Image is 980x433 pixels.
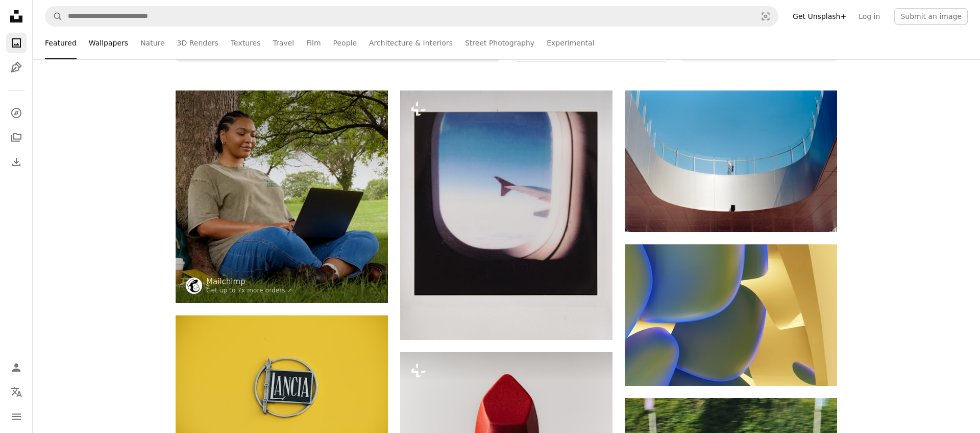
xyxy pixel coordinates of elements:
a: Experimental [547,27,594,59]
a: Download History [6,152,27,172]
button: Search Unsplash [45,7,63,26]
a: View from an airplane window, looking at the wing. [400,211,612,220]
img: Abstract organic shapes with blue and yellow gradients [625,244,837,386]
img: Go to Mailchimp's profile [186,278,202,294]
button: Language [6,382,27,402]
a: Photos [6,33,27,53]
a: Travel [273,27,294,59]
a: Woman using laptop while sitting under a tree [176,192,388,201]
a: Nature [140,27,164,59]
button: Menu [6,406,27,427]
a: Log in / Sign up [6,357,27,378]
a: Get up to 7x more orders ↗ [206,287,292,294]
form: Find visuals sitewide [45,6,778,27]
img: View from an airplane window, looking at the wing. [400,90,612,340]
a: Explore [6,103,27,123]
a: Home — Unsplash [6,6,27,29]
a: Modern architecture with a person on a balcony [625,156,837,166]
a: Street Photography [465,27,534,59]
button: Visual search [753,7,778,26]
a: Textures [231,27,261,59]
a: Close-up of a red lipstick bullet [400,418,612,427]
button: Submit an image [894,8,968,25]
a: 3D Renders [177,27,218,59]
a: Illustrations [6,57,27,78]
a: Get Unsplash+ [787,8,852,25]
a: Collections [6,127,27,148]
a: Abstract organic shapes with blue and yellow gradients [625,310,837,320]
img: Woman using laptop while sitting under a tree [176,90,388,303]
a: Architecture & Interiors [369,27,453,59]
a: Mailchimp [206,277,292,287]
a: Lancia logo on a yellow background [176,381,388,391]
a: People [333,27,357,59]
a: Film [306,27,321,59]
a: Wallpapers [89,27,128,59]
a: Log in [852,8,886,25]
img: Modern architecture with a person on a balcony [625,90,837,232]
